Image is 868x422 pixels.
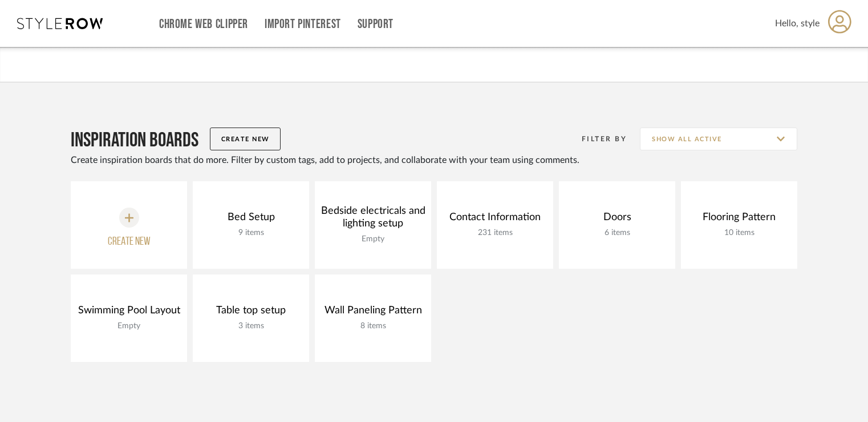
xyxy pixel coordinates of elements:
[315,274,431,362] a: Wall Paneling Pattern8 items
[213,320,289,332] div: 3 items
[71,181,187,269] button: Create new
[71,128,198,153] h2: Inspiration Boards
[193,274,309,362] a: Table top setup3 items
[700,211,778,224] div: Flooring Pattern
[225,226,278,239] div: 9 items
[75,320,183,332] div: Empty
[75,304,183,317] div: Swimming Pool Layout
[437,181,553,269] a: Contact Information231 items
[225,211,278,224] div: Bed Setup
[210,128,281,150] button: Create New
[559,181,675,269] a: Doors6 items
[71,274,187,362] a: Swimming Pool LayoutEmpty
[193,181,309,269] a: Bed Setup9 items
[315,233,431,245] div: Empty
[358,19,394,29] a: Support
[681,181,797,269] a: Flooring Pattern10 items
[700,226,778,239] div: 10 items
[315,205,431,230] div: Bedside electricals and lighting setup
[315,181,431,269] a: Bedside electricals and lighting setupEmpty
[447,211,543,224] div: Contact Information
[213,304,289,317] div: Table top setup
[265,19,341,29] a: Import Pinterest
[108,233,151,250] div: Create new
[601,226,634,239] div: 6 items
[322,304,425,317] div: Wall Paneling Pattern
[775,17,820,30] span: Hello, style
[159,19,248,29] a: Chrome Web Clipper
[567,133,627,145] div: Filter By
[447,226,543,239] div: 231 items
[71,153,797,167] div: Create inspiration boards that do more. Filter by custom tags, add to projects, and collaborate w...
[322,320,425,332] div: 8 items
[601,211,634,224] div: Doors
